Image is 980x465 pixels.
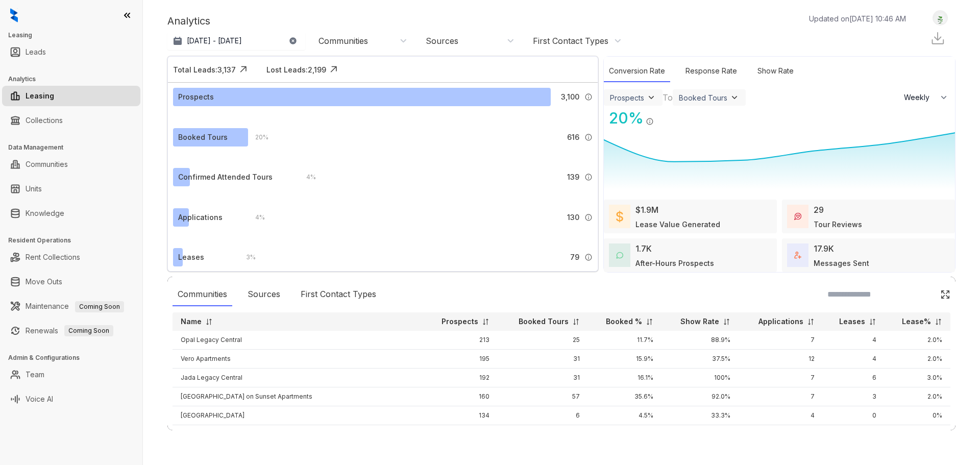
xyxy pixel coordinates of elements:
[2,364,140,385] li: Team
[940,289,950,300] img: Click Icon
[898,88,955,107] button: Weekly
[266,64,326,75] div: Lost Leads: 2,199
[245,212,265,223] div: 4 %
[482,318,489,326] img: sorting
[173,387,423,406] td: [GEOGRAPHIC_DATA] on Sunset Apartments
[729,92,740,103] img: ViewFilterArrow
[8,31,142,40] h3: Leasing
[498,406,587,425] td: 6
[752,60,799,82] div: Show Rate
[588,350,662,369] td: 15.9%
[167,13,210,29] p: Analytics
[646,318,653,326] img: sorting
[661,406,739,425] td: 33.3%
[296,172,316,183] div: 4 %
[902,316,931,327] p: Lease%
[933,13,947,23] img: UserAvatar
[794,213,801,220] img: TourReviews
[584,213,593,222] img: Info
[823,387,885,406] td: 3
[807,318,815,326] img: sorting
[326,62,341,77] img: Click Icon
[584,133,593,141] img: Info
[823,331,885,350] td: 4
[318,35,368,46] div: Communities
[423,387,498,406] td: 160
[236,252,256,263] div: 3 %
[26,179,42,199] a: Units
[610,93,644,102] div: Prospects
[423,331,498,350] td: 213
[654,108,669,124] img: Click Icon
[236,62,251,77] img: Click Icon
[2,321,140,341] li: Renewals
[205,318,213,326] img: sorting
[2,86,140,106] li: Leasing
[178,91,214,103] div: Prospects
[823,406,885,425] td: 0
[584,93,593,101] img: Info
[588,387,662,406] td: 35.6%
[679,93,727,102] div: Booked Tours
[570,252,579,263] span: 79
[604,107,644,130] div: 20 %
[10,8,18,22] img: logo
[187,36,242,46] p: [DATE] - [DATE]
[814,219,862,230] div: Tour Reviews
[26,389,53,409] a: Voice AI
[935,318,942,326] img: sorting
[8,353,142,362] h3: Admin & Configurations
[26,203,64,224] a: Knowledge
[661,331,739,350] td: 88.9%
[26,321,113,341] a: RenewalsComing Soon
[2,272,140,292] li: Move Outs
[739,350,823,369] td: 12
[75,301,124,312] span: Coming Soon
[498,350,587,369] td: 31
[823,369,885,387] td: 6
[661,350,739,369] td: 37.5%
[173,283,232,306] div: Communities
[442,316,478,327] p: Prospects
[167,32,305,50] button: [DATE] - [DATE]
[758,316,803,327] p: Applications
[173,331,423,350] td: Opal Legacy Central
[173,350,423,369] td: Vero Apartments
[584,173,593,181] img: Info
[646,92,656,103] img: ViewFilterArrow
[8,143,142,152] h3: Data Management
[661,369,739,387] td: 100%
[2,203,140,224] li: Knowledge
[904,92,935,103] span: Weekly
[635,242,652,255] div: 1.7K
[635,219,720,230] div: Lease Value Generated
[498,425,587,444] td: 30
[604,60,670,82] div: Conversion Rate
[8,236,142,245] h3: Resident Operations
[794,252,801,259] img: TotalFum
[661,387,739,406] td: 92.0%
[26,42,46,62] a: Leads
[423,350,498,369] td: 195
[242,283,285,306] div: Sources
[869,318,876,326] img: sorting
[245,132,268,143] div: 20 %
[680,60,742,82] div: Response Rate
[26,247,80,267] a: Rent Collections
[423,425,498,444] td: 130
[181,316,202,327] p: Name
[296,283,381,306] div: First Contact Types
[588,331,662,350] td: 11.7%
[178,172,273,183] div: Confirmed Attended Tours
[426,35,458,46] div: Sources
[723,318,730,326] img: sorting
[2,179,140,199] li: Units
[661,425,739,444] td: 100%
[26,110,63,131] a: Collections
[814,258,869,268] div: Messages Sent
[584,253,593,261] img: Info
[2,110,140,131] li: Collections
[885,369,950,387] td: 3.0%
[2,154,140,175] li: Communities
[498,369,587,387] td: 31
